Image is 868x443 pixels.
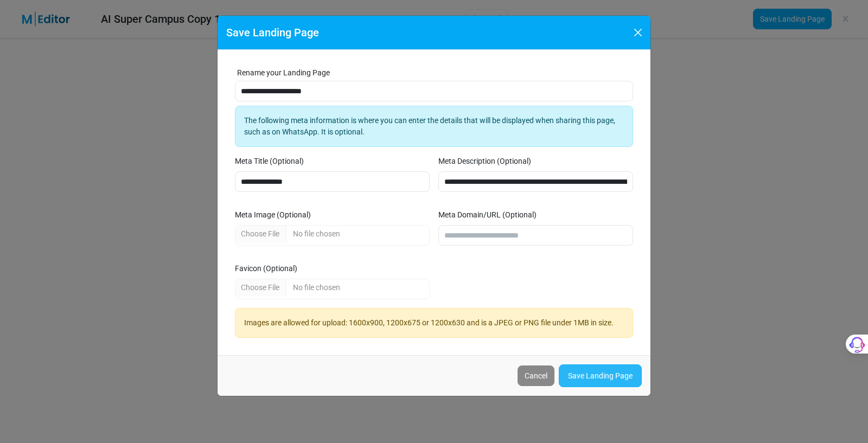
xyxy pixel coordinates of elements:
[438,156,531,167] label: Meta Description (Optional)
[235,308,633,338] div: Images are allowed for upload: 1600x900, 1200x675 or 1200x630 and is a JPEG or PNG file under 1MB...
[630,24,646,41] button: Close
[235,106,633,147] div: The following meta information is where you can enter the details that will be displayed when sha...
[235,263,297,274] label: Favicon (Optional)
[438,209,537,221] label: Meta Domain/URL (Optional)
[235,156,304,167] label: Meta Title (Optional)
[518,365,554,386] button: Cancel
[235,67,330,79] label: Rename your Landing Page
[559,364,642,387] a: Save Landing Page
[226,24,319,41] h5: Save Landing Page
[235,209,311,221] label: Meta Image (Optional)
